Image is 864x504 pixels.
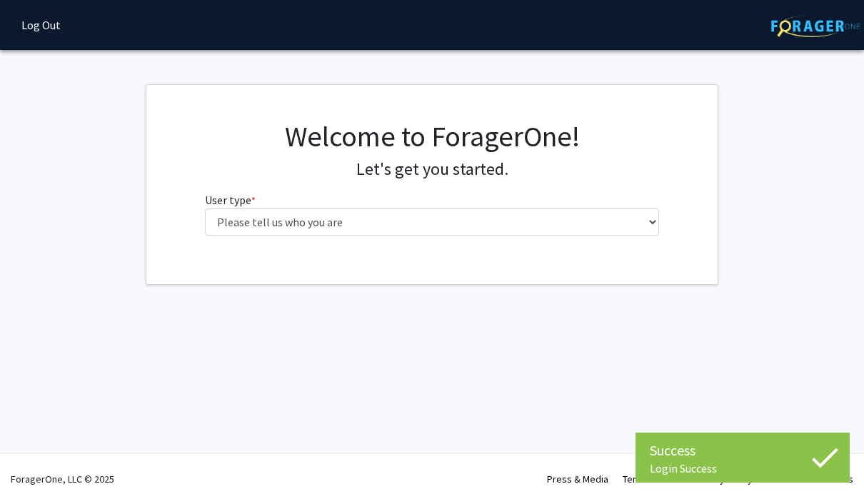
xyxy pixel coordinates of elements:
[205,119,660,153] h1: Welcome to ForagerOne!
[623,473,679,485] a: Terms of Use
[11,454,114,504] div: ForagerOne, LLC © 2025
[650,440,835,461] div: Success
[650,461,835,475] div: Login Success
[205,191,256,208] label: User type
[205,159,660,180] h4: Let's get you started.
[771,15,860,37] img: ForagerOne Logo
[547,473,608,485] a: Press & Media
